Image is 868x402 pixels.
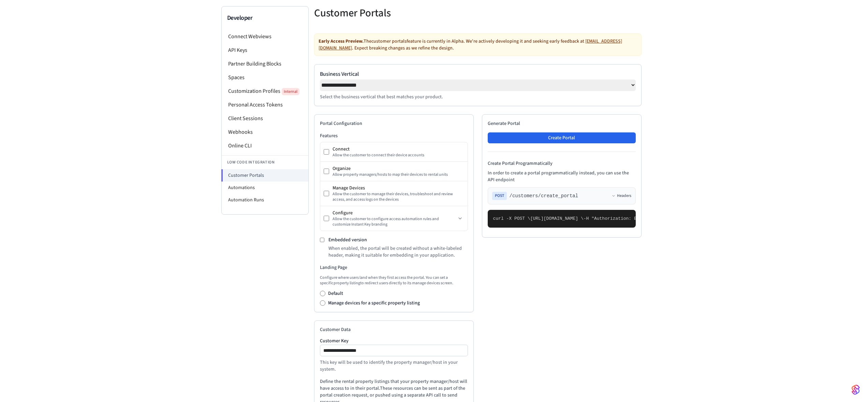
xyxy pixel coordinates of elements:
[333,165,464,172] div: Organize
[222,30,308,43] li: Connect Webviews
[320,120,468,127] h2: Portal Configuration
[333,153,464,158] div: Allow the customer to connect their device accounts
[222,98,308,112] li: Personal Access Tokens
[488,132,636,143] button: Create Portal
[222,182,308,194] li: Automations
[222,71,308,84] li: Spaces
[584,216,711,221] span: -H "Authorization: Bearer seam_api_key_123456" \
[320,94,636,100] p: Select the business vertical that best matches your product.
[320,326,468,333] h2: Customer Data
[333,191,464,202] div: Allow the customer to manage their devices, troubleshoot and review access, and access logs on th...
[612,193,631,199] button: Headers
[320,264,468,271] h3: Landing Page
[333,210,456,216] div: Configure
[852,384,860,395] img: SeamLogoGradient.69752ec5.svg
[314,6,474,20] h5: Customer Portals
[320,359,468,373] p: This key will be used to identify the property manager/host in your system.
[222,84,308,98] li: Customization Profiles
[222,155,308,169] li: Low Code Integration
[328,236,367,243] label: Embedded version
[328,290,343,297] label: Default
[319,38,622,52] a: [EMAIL_ADDRESS][DOMAIN_NAME]
[320,275,468,286] p: Configure where users land when they first access the portal. You can set a specific property lis...
[328,300,420,306] label: Manage devices for a specific property listing
[320,70,636,78] label: Business Vertical
[227,13,303,23] h3: Developer
[222,57,308,71] li: Partner Building Blocks
[530,216,584,221] span: [URL][DOMAIN_NAME] \
[488,160,636,167] h4: Create Portal Programmatically
[222,43,308,57] li: API Keys
[282,88,299,95] span: Internal
[221,169,308,182] li: Customer Portals
[488,170,636,183] p: In order to create a portal programmatically instead, you can use the API endpoint
[314,33,642,56] div: The customer portals feature is currently in Alpha. We're actively developing it and seeking earl...
[510,192,578,199] span: /customers/create_portal
[333,185,464,191] div: Manage Devices
[222,112,308,125] li: Client Sessions
[492,192,507,200] span: POST
[222,125,308,139] li: Webhooks
[333,216,456,227] div: Allow the customer to configure access automation rules and customize Instant Key branding
[320,339,468,343] label: Customer Key
[488,120,636,127] h2: Generate Portal
[222,194,308,206] li: Automation Runs
[320,132,468,139] h3: Features
[319,38,364,45] strong: Early Access Preview.
[333,172,464,177] div: Allow property managers/hosts to map their devices to rental units
[493,216,530,221] span: curl -X POST \
[222,139,308,153] li: Online CLI
[333,146,464,153] div: Connect
[328,245,468,259] p: When enabled, the portal will be created without a white-labeled header, making it suitable for e...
